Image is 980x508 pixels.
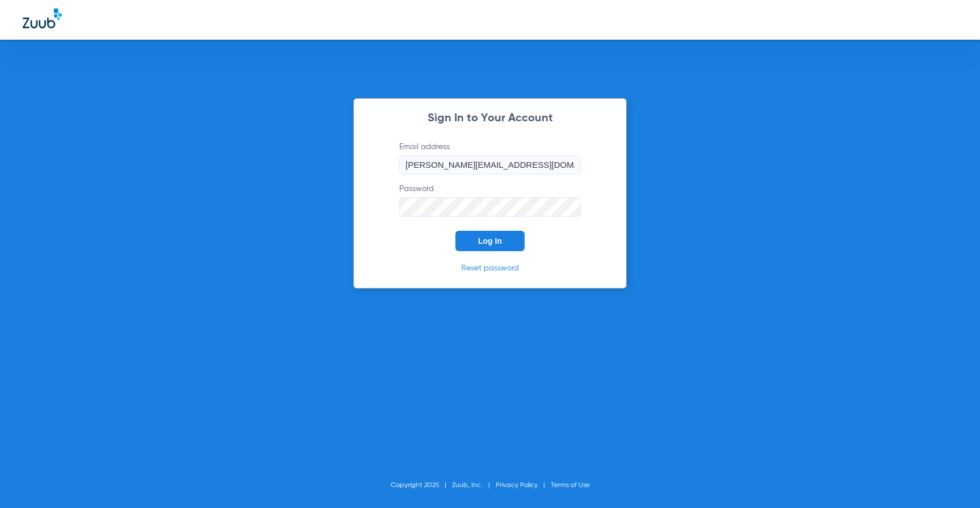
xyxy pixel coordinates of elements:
[399,197,581,217] input: Password
[455,231,525,251] button: Log In
[391,480,452,491] li: Copyright 2025
[399,183,581,217] label: Password
[496,482,538,489] a: Privacy Policy
[382,113,598,124] h2: Sign In to Your Account
[23,9,62,28] img: Zuub Logo
[399,141,581,175] label: Email address
[399,155,581,175] input: Email address
[551,482,590,489] a: Terms of Use
[461,264,519,272] a: Reset password
[478,236,502,245] span: Log In
[452,480,496,491] li: Zuub, Inc.
[923,454,980,508] iframe: Chat Widget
